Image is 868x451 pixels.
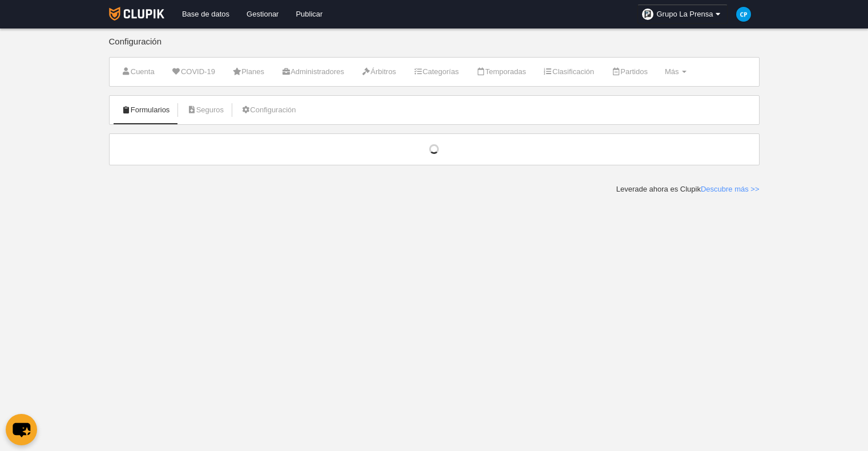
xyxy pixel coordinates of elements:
img: Clupik [109,7,164,21]
a: Seguros [180,101,230,119]
a: COVID-19 [165,63,221,80]
div: Cargando [121,144,748,155]
a: Administradores [275,63,350,80]
img: OakgMWVUclks.30x30.jpg [642,9,653,20]
a: Partidos [605,63,654,80]
a: Configuración [235,101,302,119]
div: Configuración [109,37,760,57]
a: Grupo La Prensa [637,5,727,24]
a: Clasificación [537,63,600,80]
a: Descubre más >> [701,185,760,193]
span: Más [665,67,679,76]
a: Más [659,63,693,80]
span: Grupo La Prensa [656,9,713,20]
a: Formularios [115,101,176,119]
a: Temporadas [470,63,532,80]
a: Árbitros [355,63,402,80]
a: Cuenta [115,63,161,80]
a: Categorías [407,63,465,80]
a: Planes [226,63,271,80]
img: c2l6ZT0zMHgzMCZmcz05JnRleHQ9Q1AmYmc9MDM5YmU1.png [736,7,751,22]
div: Leverade ahora es Clupik [616,184,760,194]
button: chat-button [6,414,37,445]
